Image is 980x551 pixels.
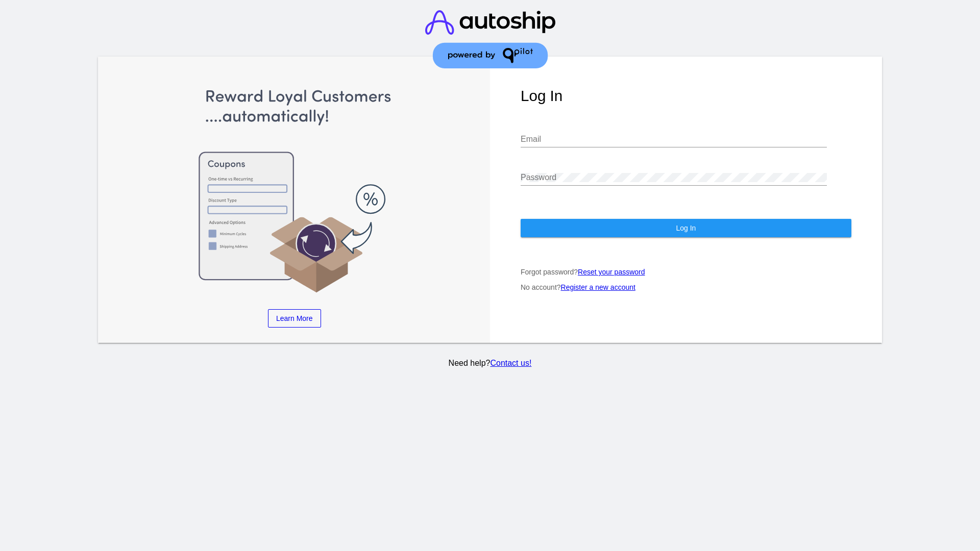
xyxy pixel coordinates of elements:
[521,87,851,105] h1: Log In
[490,359,531,367] a: Contact us!
[129,87,460,294] img: Apply Coupons Automatically to Scheduled Orders with QPilot
[521,135,827,144] input: Email
[578,268,645,276] a: Reset your password
[96,359,884,368] p: Need help?
[521,268,851,276] p: Forgot password?
[268,309,321,328] a: Learn More
[561,283,635,291] a: Register a new account
[676,224,696,232] span: Log In
[521,219,851,237] button: Log In
[276,314,313,322] span: Learn More
[521,283,851,291] p: No account?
